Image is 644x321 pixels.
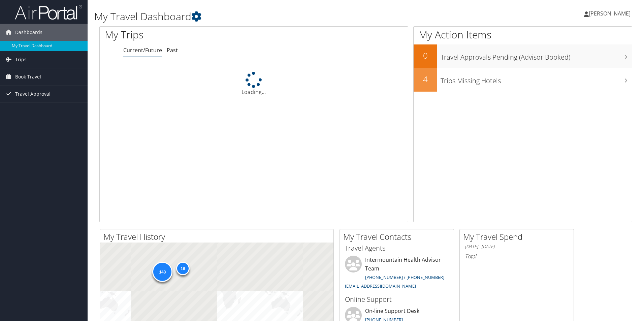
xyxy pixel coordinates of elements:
a: [PHONE_NUMBER] / [PHONE_NUMBER] [365,274,444,280]
a: [PERSON_NAME] [584,3,637,24]
img: airportal-logo.png [15,4,82,20]
h3: Trips Missing Hotels [441,73,632,86]
span: Travel Approval [15,86,51,102]
h1: My Travel Dashboard [94,9,456,24]
span: Book Travel [15,68,41,85]
div: 143 [152,262,172,282]
a: [EMAIL_ADDRESS][DOMAIN_NAME] [345,283,416,289]
h3: Travel Agents [345,244,449,253]
a: 4Trips Missing Hotels [414,68,632,92]
a: Current/Future [123,46,162,54]
h2: 0 [414,50,437,61]
li: Intermountain Health Advisor Team [342,256,452,292]
div: Loading... [100,72,408,96]
h2: My Travel Spend [463,231,574,243]
h2: My Travel Contacts [343,231,454,243]
h6: Total [465,253,569,260]
h1: My Action Items [414,28,632,42]
h3: Travel Approvals Pending (Advisor Booked) [441,49,632,62]
a: 0Travel Approvals Pending (Advisor Booked) [414,44,632,68]
h2: My Travel History [103,231,333,243]
h3: Online Support [345,295,449,304]
span: Trips [15,51,27,68]
span: Dashboards [15,24,42,41]
a: Past [167,46,178,54]
div: 16 [176,262,190,275]
h2: 4 [414,73,437,85]
h6: [DATE] - [DATE] [465,244,569,250]
span: [PERSON_NAME] [589,10,631,17]
h1: My Trips [105,28,275,42]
